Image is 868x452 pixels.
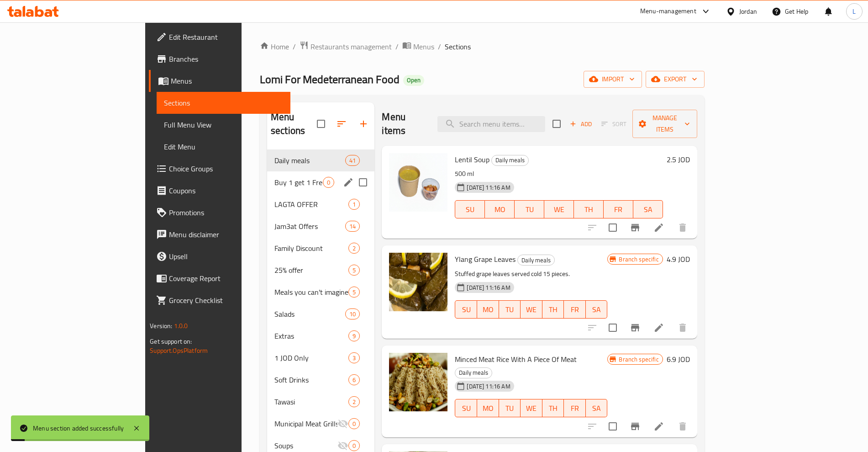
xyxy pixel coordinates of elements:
[477,399,499,417] button: MO
[271,110,317,138] h2: Menu sections
[389,353,447,411] img: Minced Meat Rice With A Piece Of Meat
[349,420,359,428] span: 0
[169,273,283,284] span: Coverage Report
[346,156,359,165] span: 41
[348,396,360,407] div: items
[566,117,595,131] span: Add item
[331,113,352,135] span: Sort sections
[481,303,495,316] span: MO
[274,352,348,363] span: 1 JOD Only
[348,352,360,363] div: items
[568,119,593,129] span: Add
[595,117,632,131] span: Select section first
[455,399,477,417] button: SU
[310,41,392,52] span: Restaurants management
[603,417,622,436] span: Select to update
[267,281,374,303] div: Meals you can't imagine5
[293,41,296,52] li: /
[524,402,539,415] span: WE
[149,202,290,223] a: Promotions
[403,76,424,84] span: Open
[459,402,473,415] span: SU
[455,168,663,180] p: 500 ml
[150,320,172,332] span: Version:
[653,421,664,432] a: Edit menu item
[274,308,345,319] span: Salads
[345,221,360,232] div: items
[455,268,607,280] p: Stuffed grape leaves served cold 15 pieces.
[568,402,582,415] span: FR
[515,200,544,218] button: TU
[267,259,374,281] div: 25% offer5
[157,92,290,114] a: Sections
[349,288,359,297] span: 5
[274,155,345,166] span: Daily meals
[346,222,359,231] span: 14
[455,252,516,266] span: Ylang Grape Leaves
[349,354,359,362] span: 3
[389,253,447,311] img: Ylang Grape Leaves
[274,221,345,232] span: Jam3at Offers
[274,243,348,254] span: Family Discount
[164,119,283,130] span: Full Menu View
[300,41,392,53] a: Restaurants management
[274,265,348,276] span: 25% offer
[349,200,359,209] span: 1
[164,141,283,152] span: Edit Menu
[150,345,208,356] a: Support.OpsPlatform
[455,200,485,218] button: SU
[395,41,399,52] li: /
[150,335,192,347] span: Get support on:
[586,300,608,319] button: SA
[615,255,662,264] span: Branch specific
[348,287,360,298] div: items
[323,178,334,187] span: 0
[149,245,290,267] a: Upsell
[574,200,604,218] button: TH
[274,396,348,407] span: Tawasi
[603,318,622,337] span: Select to update
[739,6,757,16] div: Jordan
[566,117,595,131] button: Add
[345,308,360,319] div: items
[568,303,582,316] span: FR
[653,222,664,233] a: Edit menu item
[389,153,447,212] img: Lentil Soup
[463,183,514,192] span: [DATE] 11:16 AM
[174,320,188,332] span: 1.0.0
[346,310,359,319] span: 10
[267,347,374,369] div: 1 JOD Only3
[455,367,492,378] div: Daily meals
[667,153,690,166] h6: 2.5 JOD
[615,355,662,364] span: Branch specific
[499,300,521,319] button: TU
[463,382,514,391] span: [DATE] 11:16 AM
[499,399,521,417] button: TU
[491,155,529,166] div: Daily meals
[852,6,856,16] span: L
[521,399,542,417] button: WE
[169,251,283,262] span: Upsell
[459,303,473,316] span: SU
[267,369,374,391] div: Soft Drinks6
[274,199,348,210] div: LAGTA OFFER
[348,199,360,210] div: items
[267,171,374,193] div: Buy 1 get 1 Free0edit
[267,215,374,237] div: Jam3at Offers14
[157,136,290,158] a: Edit Menu
[503,303,517,316] span: TU
[542,399,564,417] button: TH
[149,223,290,245] a: Menu disclaimer
[640,6,696,17] div: Menu-management
[352,113,374,135] button: Add section
[274,330,348,341] span: Extras
[169,185,283,196] span: Coupons
[169,229,283,240] span: Menu disclaimer
[274,440,337,451] span: Soups
[667,353,690,366] h6: 6.9 JOD
[632,110,697,138] button: Manage items
[349,266,359,275] span: 5
[591,74,635,85] span: import
[149,26,290,48] a: Edit Restaurant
